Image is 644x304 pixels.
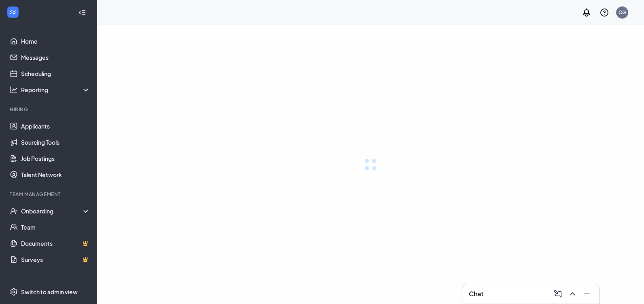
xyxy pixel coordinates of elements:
svg: UserCheck [10,207,18,215]
svg: Settings [10,288,18,296]
div: Team Management [10,191,89,198]
button: Minimize [580,287,593,300]
button: ChevronUp [565,287,578,300]
svg: WorkstreamLogo [9,8,17,16]
button: ComposeMessage [551,287,563,300]
svg: ComposeMessage [553,289,563,299]
div: Reporting [21,86,91,94]
svg: Collapse [78,8,86,17]
a: DocumentsCrown [21,235,90,251]
div: Onboarding [21,207,91,215]
a: Team [21,219,90,235]
div: Switch to admin view [21,288,78,296]
svg: Notifications [582,8,591,17]
div: CG [619,9,626,16]
a: Messages [21,49,90,65]
a: Sourcing Tools [21,134,90,150]
div: Hiring [10,106,89,113]
a: SurveysCrown [21,251,90,268]
h3: Chat [469,289,483,298]
a: Home [21,33,90,49]
a: Talent Network [21,167,90,183]
svg: Analysis [10,86,18,94]
svg: Minimize [582,289,592,299]
a: Scheduling [21,65,90,82]
a: Applicants [21,118,90,134]
svg: QuestionInfo [600,8,609,17]
svg: ChevronUp [568,289,577,299]
a: Job Postings [21,150,90,167]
